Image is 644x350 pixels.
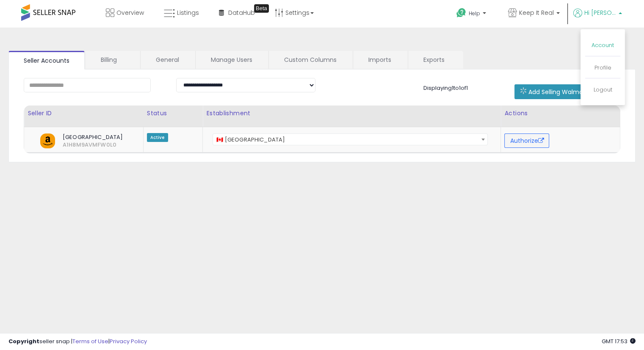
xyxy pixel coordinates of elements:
a: Billing [86,51,139,69]
a: General [141,51,194,69]
a: Account [591,41,614,49]
div: Actions [504,109,616,118]
a: Manage Users [196,51,268,69]
a: Hi [PERSON_NAME] [573,8,622,28]
span: DataHub [228,8,255,17]
a: Seller Accounts [8,51,85,69]
i: Get Help [456,8,467,18]
a: Custom Columns [269,51,352,69]
div: Seller ID [28,109,140,118]
span: Active [147,133,168,142]
a: Exports [408,51,462,69]
span: [GEOGRAPHIC_DATA] [56,133,124,141]
a: Logout [594,86,612,94]
span: Listings [177,8,199,17]
a: Help [450,1,495,28]
a: Imports [353,51,407,69]
a: Terms of Use [72,337,108,345]
div: seller snap | | [8,338,147,346]
img: amazon.png [40,133,55,148]
div: Status [147,109,199,118]
span: Hi [PERSON_NAME] [584,8,616,17]
a: Privacy Policy [110,337,147,345]
div: Establishment [206,109,497,118]
span: A1H8M9AVMFW0L0 [56,141,69,149]
button: Authorize [504,133,549,148]
strong: Copyright [8,337,39,345]
span: 🇨🇦 Canada [213,134,487,146]
button: Add Selling Walmart Account [514,84,620,99]
span: Overview [116,8,144,17]
div: Tooltip anchor [254,4,269,13]
span: Displaying 1 to 1 of 1 [423,84,468,92]
span: 🇨🇦 Canada [213,133,488,145]
span: 2025-09-10 17:53 GMT [602,337,636,345]
span: Help [469,10,480,17]
span: Keep It Real [519,8,554,17]
span: Add Selling Walmart Account [528,88,615,96]
a: Profile [594,64,611,72]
